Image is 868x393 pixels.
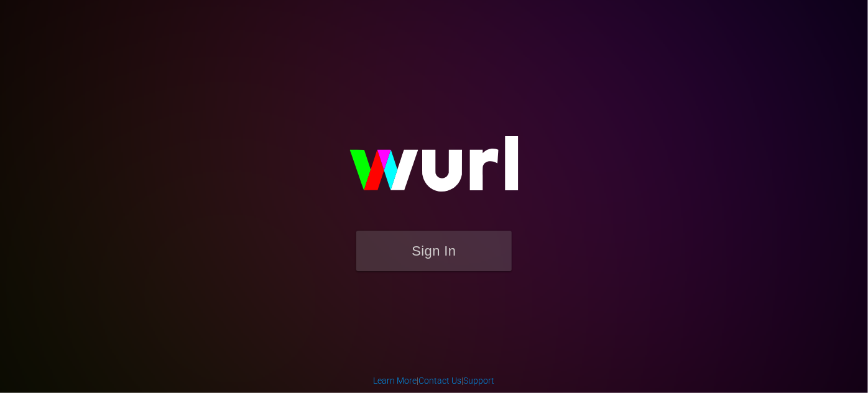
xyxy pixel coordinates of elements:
[464,376,495,386] a: Support
[374,374,495,387] div: | |
[356,231,512,271] button: Sign In
[374,376,417,386] a: Learn More
[310,109,558,230] img: wurl-logo-on-black-223613ac3d8ba8fe6dc639794a292ebdb59501304c7dfd60c99c58986ef67473.svg
[419,376,462,386] a: Contact Us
